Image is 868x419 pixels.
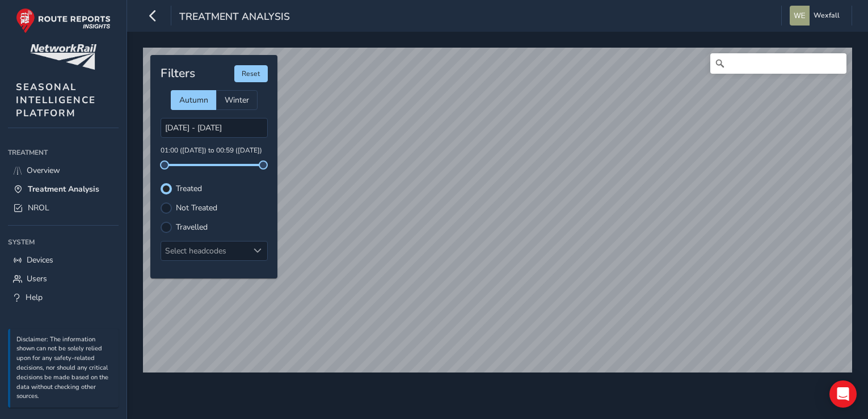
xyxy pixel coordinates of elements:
div: System [8,234,119,251]
img: diamond-layout [790,6,810,26]
span: Autumn [179,95,208,105]
span: Treatment Analysis [28,184,99,194]
label: Travelled [176,223,208,231]
a: Users [8,269,119,288]
canvas: Map [143,48,852,373]
span: Users [27,273,47,284]
h4: Filters [161,66,195,81]
img: rr logo [16,8,111,33]
span: Overview [27,165,60,176]
label: Not Treated [176,204,217,212]
div: Treatment [8,144,119,161]
div: Winter [216,90,258,110]
div: Select headcodes [161,242,248,260]
img: customer logo [30,44,96,70]
span: Treatment Analysis [179,10,290,26]
span: SEASONAL INTELLIGENCE PLATFORM [16,81,96,120]
p: Disclaimer: The information shown can not be solely relied upon for any safety-related decisions,... [16,335,113,402]
a: Devices [8,251,119,269]
label: Treated [176,185,202,193]
button: Reset [234,65,268,82]
span: Winter [225,95,249,105]
div: Autumn [171,90,216,110]
div: Open Intercom Messenger [829,380,857,408]
input: Search [710,53,846,74]
a: Overview [8,161,119,180]
span: Help [26,292,43,303]
span: Wexfall [814,6,840,26]
a: Help [8,288,119,307]
span: Devices [27,255,53,265]
a: Treatment Analysis [8,180,119,198]
a: NROL [8,198,119,217]
p: 01:00 ([DATE]) to 00:59 ([DATE]) [161,146,268,156]
button: Wexfall [790,6,844,26]
span: NROL [28,202,49,213]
